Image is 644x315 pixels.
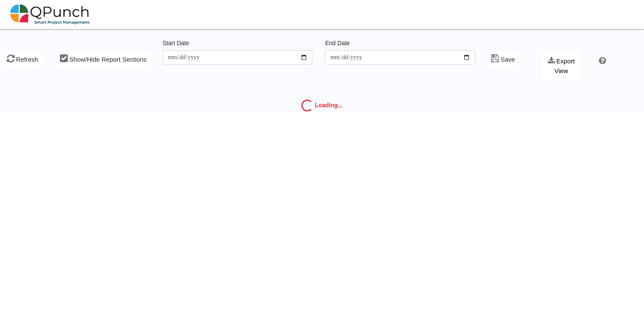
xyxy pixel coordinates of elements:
img: qpunch-sp.fa6292f.png [10,2,90,27]
span: Refresh [16,56,38,63]
button: Save [488,52,518,66]
strong: Loading... [315,102,343,109]
button: Refresh [3,52,42,66]
button: Show/Hide Report Sections [56,52,150,66]
span: Show/Hide Report Sections [69,56,146,63]
legend: Start Date [163,39,313,50]
button: Export View [542,52,581,81]
span: Export View [554,57,574,74]
span: Save [501,56,515,63]
a: Help [596,58,606,65]
legend: End Date [325,39,475,50]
